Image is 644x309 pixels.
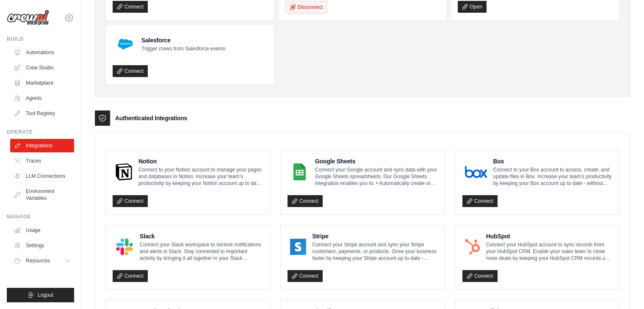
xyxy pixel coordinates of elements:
a: Open [458,1,486,13]
img: Salesforce Logo [115,34,135,54]
img: Stripe Logo [290,238,306,255]
button: Logout [7,288,74,302]
h4: Box [493,157,613,166]
div: Operate [7,129,74,135]
p: Connect your Google account and sync data with your Google Sheets spreadsheets. Our Google Sheets... [315,166,438,187]
h4: Slack [140,232,263,240]
button: Resources [10,254,74,268]
a: Connect [462,270,498,282]
a: Crew Studio [10,61,74,74]
a: Agents [10,91,74,105]
h4: Stripe [312,232,438,240]
button: Disconnect [285,1,327,14]
a: Tool Registry [10,107,74,120]
a: Settings [10,239,74,252]
p: Connect your Slack workspace to receive notifications and alerts in Slack. Stay connected to impo... [140,241,263,262]
a: Integrations [10,139,74,152]
a: Connect [113,1,148,13]
a: Connect [287,195,323,207]
h4: Salesforce [141,36,225,44]
img: Notion Logo [115,163,133,180]
img: Box Logo [465,163,487,180]
a: Connect [462,195,498,207]
h4: Google Sheets [315,157,438,166]
h4: HubSpot [486,232,613,240]
a: Automations [10,46,74,59]
div: Manage [7,213,74,220]
img: Slack Logo [115,238,134,255]
a: LLM Connections [10,169,74,183]
p: Connect to your Notion account to manage your pages and databases in Notion. Increase your team’s... [138,166,263,187]
p: Trigger crews from Salesforce events [141,45,225,52]
span: Logout [38,292,53,298]
a: Usage [10,223,74,237]
iframe: Chat Widget [602,268,644,309]
img: HubSpot Logo [465,238,480,255]
img: Google Sheets Logo [290,163,309,180]
a: Connect [113,195,148,207]
p: Connect to your Box account to access, create, and update files in Box. Increase your team’s prod... [493,166,613,187]
a: Connect [287,270,323,282]
span: Resources [26,257,50,264]
img: Logo [7,10,49,26]
a: Connect [113,270,148,282]
h4: Notion [138,157,263,166]
a: Connect [113,65,148,77]
h3: Authenticated Integrations [115,114,187,122]
a: Environment Variables [10,185,74,205]
a: Traces [10,154,74,168]
div: Build [7,36,74,42]
p: Connect your HubSpot account to sync records from your HubSpot CRM. Enable your sales team to clo... [486,241,613,262]
p: Connect your Stripe account and sync your Stripe customers, payments, or products. Grow your busi... [312,241,438,262]
a: Marketplace [10,76,74,90]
